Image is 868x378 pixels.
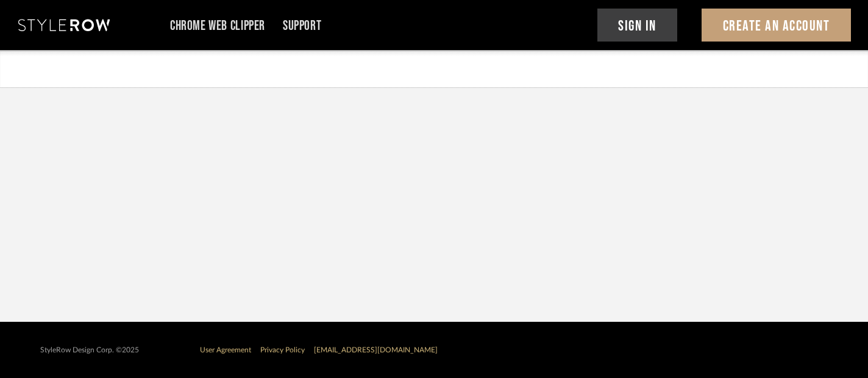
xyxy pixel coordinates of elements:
[260,346,305,354] a: Privacy Policy
[170,21,265,31] a: Chrome Web Clipper
[597,9,678,42] button: Sign In
[283,21,321,31] a: Support
[200,346,251,354] a: User Agreement
[702,9,851,42] button: Create An Account
[40,346,139,355] div: StyleRow Design Corp. ©2025
[314,346,438,354] a: [EMAIL_ADDRESS][DOMAIN_NAME]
